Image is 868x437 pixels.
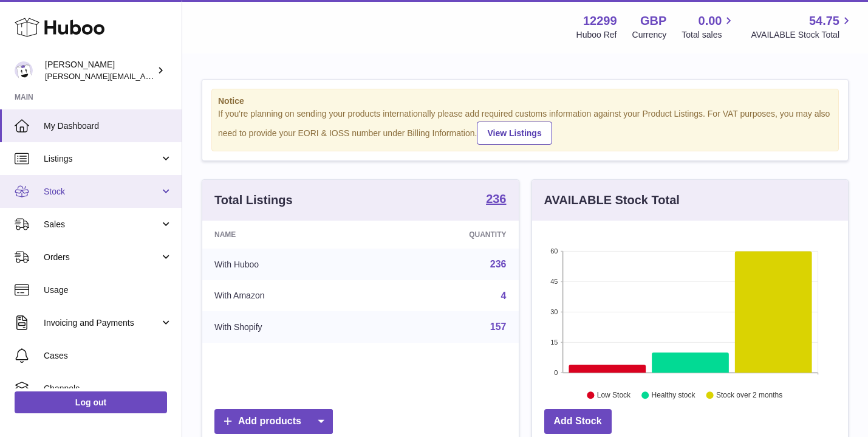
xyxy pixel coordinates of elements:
[596,391,630,399] text: Low Stock
[44,317,160,329] span: Invoicing and Payments
[501,291,507,301] a: 4
[682,29,736,41] span: Total sales
[44,219,160,230] span: Sales
[202,280,375,312] td: With Amazon
[751,29,853,41] span: AVAILABLE Stock Total
[375,221,519,249] th: Quantity
[651,391,695,399] text: Healthy stock
[15,61,33,80] img: anthony@happyfeetplaymats.co.uk
[202,249,375,280] td: With Huboo
[640,13,666,29] strong: GBP
[751,13,853,41] a: 54.75 AVAILABLE Stock Total
[44,252,160,263] span: Orders
[490,259,507,269] a: 236
[218,108,832,145] div: If you're planning on sending your products internationally please add required customs informati...
[583,13,617,29] strong: 12299
[218,95,832,107] strong: Notice
[550,339,558,346] text: 15
[45,59,154,82] div: [PERSON_NAME]
[682,13,736,41] a: 0.00 Total sales
[576,29,617,41] div: Huboo Ref
[214,409,333,434] a: Add products
[214,192,293,208] h3: Total Listings
[632,29,667,41] div: Currency
[544,192,680,208] h3: AVAILABLE Stock Total
[202,221,375,249] th: Name
[716,391,782,399] text: Stock over 2 months
[44,383,173,394] span: Channels
[44,186,160,198] span: Stock
[486,193,506,207] a: 236
[45,71,244,81] span: [PERSON_NAME][EMAIL_ADDRESS][DOMAIN_NAME]
[44,284,173,296] span: Usage
[477,122,552,145] a: View Listings
[44,350,173,362] span: Cases
[44,153,160,165] span: Listings
[486,193,506,205] strong: 236
[699,13,722,29] span: 0.00
[490,322,507,332] a: 157
[544,409,612,434] a: Add Stock
[809,13,839,29] span: 54.75
[44,120,173,132] span: My Dashboard
[550,308,558,315] text: 30
[15,391,167,413] a: Log out
[550,247,558,255] text: 60
[550,278,558,285] text: 45
[202,311,375,343] td: With Shopify
[554,369,558,376] text: 0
